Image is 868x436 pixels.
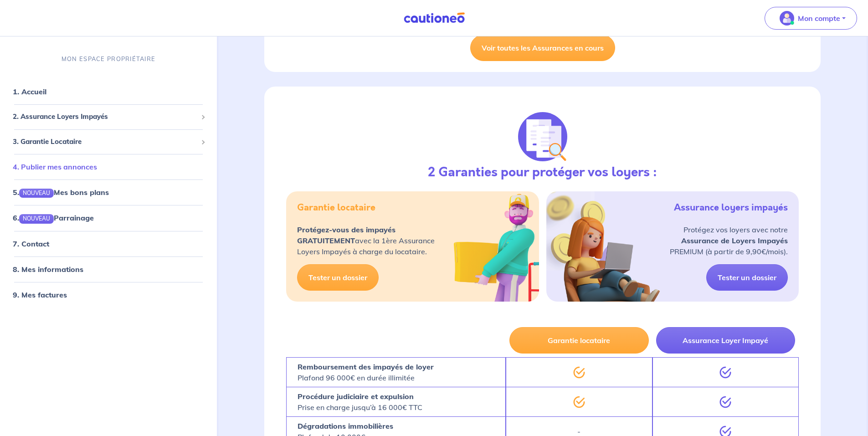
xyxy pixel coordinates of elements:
[4,260,213,278] div: 8. Mes informations
[470,35,615,61] a: Voir toutes les Assurances en cours
[780,11,794,26] img: illu_account_valid_menu.svg
[13,112,197,122] span: 2. Assurance Loyers Impayés
[4,133,213,150] div: 3. Garantie Locataire
[13,188,109,197] a: 5.NOUVEAUMes bons plans
[62,55,155,63] p: MON ESPACE PROPRIÉTAIRE
[706,264,788,291] a: Tester un dossier
[298,362,434,371] strong: Remboursement des impayés de loyer
[298,421,393,431] strong: Dégradations immobilières
[298,391,422,413] p: Prise en charge jusqu’à 16 000€ TTC
[4,82,213,101] div: 1. Accueil
[4,183,213,201] div: 5.NOUVEAUMes bons plans
[681,236,788,245] strong: Assurance de Loyers Impayés
[518,112,567,161] img: justif-loupe
[298,392,414,401] strong: Procédure judiciaire et expulsion
[400,12,468,24] img: Cautioneo
[670,224,788,257] p: Protégez vos loyers avec notre PREMIUM (à partir de 9,90€/mois).
[13,136,197,147] span: 3. Garantie Locataire
[4,158,213,176] div: 4. Publier mes annonces
[4,209,213,227] div: 6.NOUVEAUParrainage
[13,290,67,299] a: 9. Mes factures
[509,327,648,354] button: Garantie locataire
[765,7,857,30] button: illu_account_valid_menu.svgMon compte
[297,224,435,257] p: avec la 1ère Assurance Loyers Impayés à charge du locataire.
[13,264,83,273] a: 8. Mes informations
[13,213,94,222] a: 6.NOUVEAUParrainage
[13,87,46,96] a: 1. Accueil
[297,202,375,213] h5: Garantie locataire
[298,361,434,383] p: Plafond 96 000€ en durée illimitée
[798,13,840,24] p: Mon compte
[13,239,49,248] a: 7. Contact
[674,202,788,213] h5: Assurance loyers impayés
[13,162,97,171] a: 4. Publier mes annonces
[4,285,213,303] div: 9. Mes factures
[428,165,657,180] h3: 2 Garanties pour protéger vos loyers :
[656,327,795,354] button: Assurance Loyer Impayé
[4,234,213,252] div: 7. Contact
[4,108,213,126] div: 2. Assurance Loyers Impayés
[297,264,379,291] a: Tester un dossier
[297,225,395,245] strong: Protégez-vous des impayés GRATUITEMENT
